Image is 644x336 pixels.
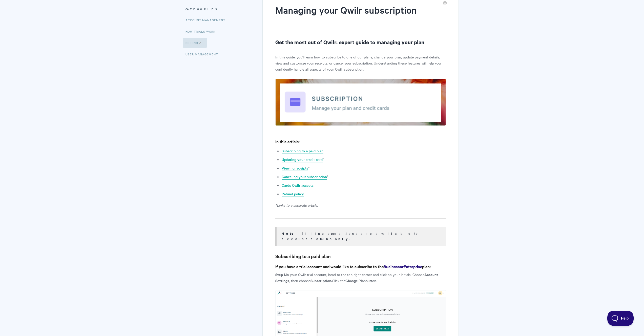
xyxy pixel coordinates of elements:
em: Links to a separate article. [277,203,318,208]
h1: Managing your Qwilr subscription [275,4,438,25]
a: Updating your credit card [282,157,323,162]
a: Cards Qwilr accepts [282,183,314,188]
a: BusinessorEnterprise [384,264,422,269]
a: Billing [183,38,207,48]
a: How Trials Work [185,26,219,36]
strong: In this article: [275,139,300,144]
strong: Change Plan [345,278,366,283]
a: Account Management [185,15,229,25]
strong: Step 1. [275,272,286,277]
strong: Enterprise [404,264,422,269]
strong: Business [384,264,400,269]
p: In this guide, you'll learn how to subscribe to one of our plans, change your plan, update paymen... [275,54,446,72]
strong: Note [282,231,294,236]
h3: Subscribing to a paid plan [275,253,446,260]
p: In your Qwilr trial account, head to the top right corner and click on your initials. Choose , th... [275,271,446,284]
a: Print this Article [443,1,447,6]
a: User Management [185,49,222,59]
a: Refund policy [282,191,304,197]
iframe: Toggle Customer Support [607,311,634,326]
strong: Subscription. [310,278,332,283]
a: Canceling your subscription [282,174,327,180]
h4: If you have a trial account and would like to subscribe to the plan: [275,263,446,270]
h3: Categories [185,5,248,14]
a: Viewing receipts [282,165,308,171]
img: file-4sbU5e31Hi.png [275,79,446,126]
strong: Get the most out of Qwilr: expert guide to managing your plan [275,38,424,46]
div: : Billing operations are available to account admins only. [282,231,439,242]
a: Subscribing to a paid plan [282,148,323,154]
